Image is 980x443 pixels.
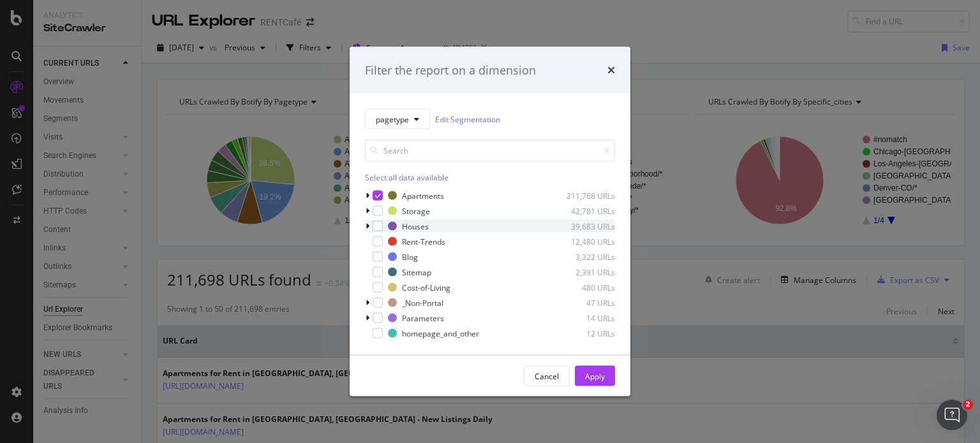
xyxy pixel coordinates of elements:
[553,236,615,247] div: 12,480 URLs
[365,140,615,162] input: Search
[553,221,615,231] div: 39,683 URLs
[553,266,615,277] div: 2,391 URLs
[402,190,444,201] div: Apartments
[553,328,615,338] div: 12 URLs
[402,312,444,323] div: Parameters
[553,282,615,293] div: 480 URLs
[575,366,615,386] button: Apply
[553,190,615,201] div: 211,768 URLs
[376,113,409,124] span: pagetype
[402,251,418,262] div: Blog
[553,205,615,216] div: 42,781 URLs
[402,221,429,231] div: Houses
[402,266,431,277] div: Sitemap
[365,109,430,129] button: pagetype
[402,205,430,216] div: Storage
[402,297,443,308] div: _Non-Portal
[402,328,479,338] div: homepage_and_other
[402,236,445,247] div: Rent-Trends
[553,297,615,308] div: 47 URLs
[365,172,615,183] div: Select all data available
[365,62,536,78] div: Filter the report on a dimension
[585,370,605,381] div: Apply
[535,370,559,381] div: Cancel
[963,400,973,410] span: 2
[553,251,615,262] div: 3,322 URLs
[607,62,615,78] div: times
[553,312,615,323] div: 14 URLs
[350,47,630,396] div: modal
[937,400,967,430] iframe: Intercom live chat
[524,366,570,386] button: Cancel
[435,112,500,126] a: Edit Segmentation
[402,282,450,293] div: Cost-of-Living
